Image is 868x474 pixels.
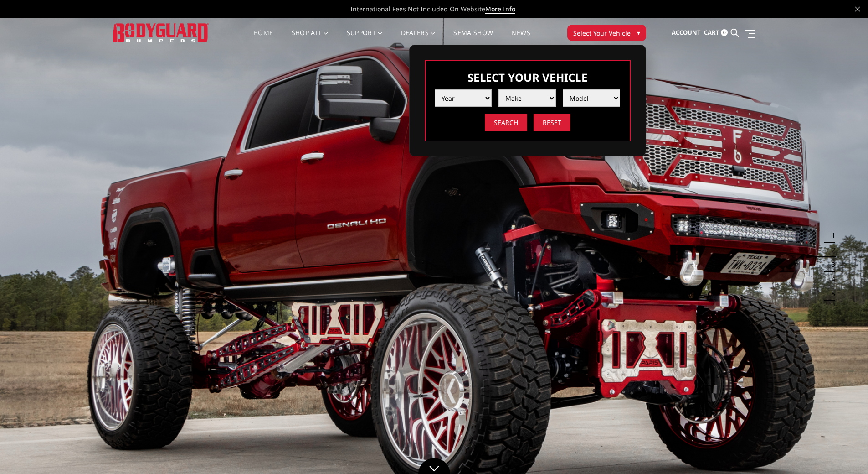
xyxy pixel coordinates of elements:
a: More Info [485,5,515,14]
span: 0 [721,29,728,36]
a: Support [347,30,383,47]
select: Please select the value from list. [498,89,556,107]
span: Account [672,28,701,36]
a: Click to Down [418,458,450,474]
button: 5 of 5 [826,286,835,301]
a: Home [253,30,273,47]
a: Account [672,21,701,45]
a: shop all [292,30,329,47]
button: 1 of 5 [826,228,835,243]
select: Please select the value from list. [435,89,492,107]
a: Cart 0 [704,21,728,45]
button: Select Your Vehicle [567,25,646,41]
button: 4 of 5 [826,272,835,286]
button: 3 of 5 [826,257,835,272]
input: Reset [534,114,570,131]
span: ▾ [637,28,640,37]
button: 2 of 5 [826,243,835,257]
span: Cart [704,28,719,36]
img: BODYGUARD BUMPERS [113,23,209,42]
input: Search [485,114,527,131]
iframe: Chat Widget [822,430,868,474]
a: News [511,30,530,47]
a: Dealers [401,30,436,47]
h3: Select Your Vehicle [435,70,621,85]
a: SEMA Show [453,30,493,47]
span: Select Your Vehicle [573,28,631,38]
